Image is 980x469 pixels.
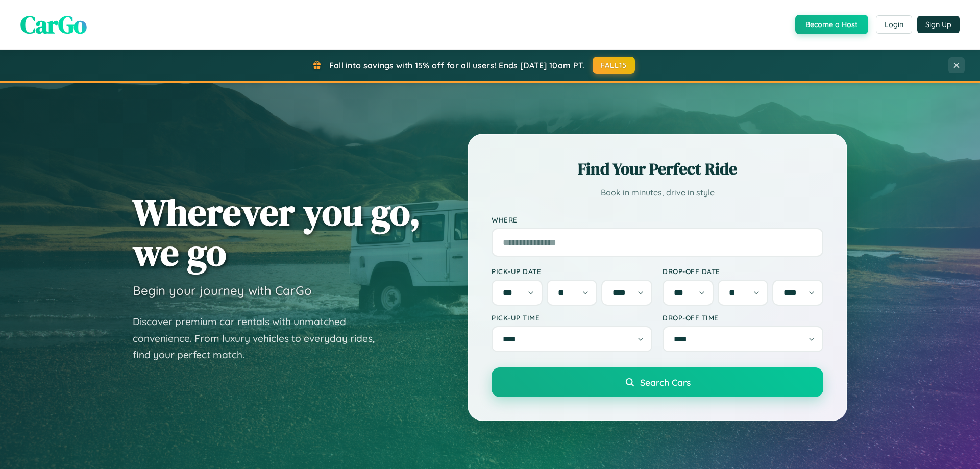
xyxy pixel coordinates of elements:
label: Drop-off Time [663,313,823,322]
label: Where [492,215,823,224]
label: Drop-off Date [663,267,823,276]
p: Book in minutes, drive in style [492,185,823,200]
button: Search Cars [492,367,823,397]
label: Pick-up Time [492,313,652,322]
span: CarGo [20,8,87,41]
h3: Begin your journey with CarGo [133,283,312,298]
span: Search Cars [640,377,691,388]
button: FALL15 [593,57,635,74]
h1: Wherever you go, we go [133,192,421,273]
button: Login [876,15,912,34]
label: Pick-up Date [492,267,652,276]
h2: Find Your Perfect Ride [492,158,823,180]
button: Sign Up [917,16,960,33]
p: Discover premium car rentals with unmatched convenience. From luxury vehicles to everyday rides, ... [133,313,388,363]
span: Fall into savings with 15% off for all users! Ends [DATE] 10am PT. [329,60,585,70]
button: Become a Host [795,15,868,34]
